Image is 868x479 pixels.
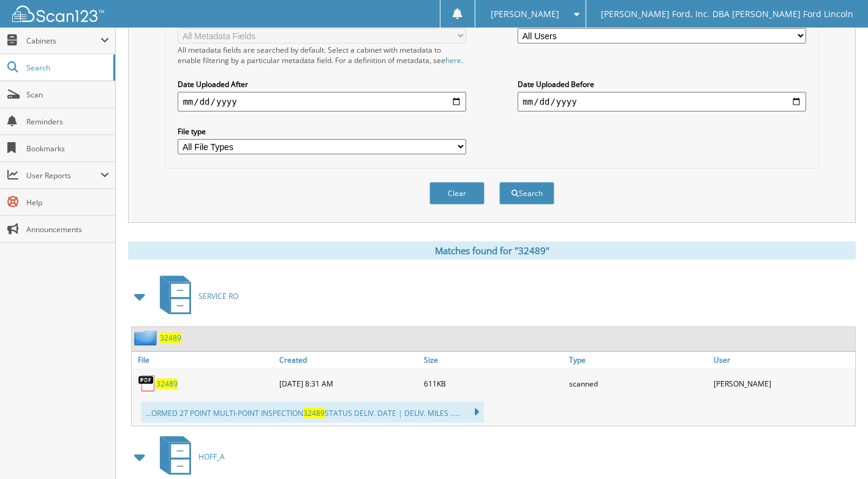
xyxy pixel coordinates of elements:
a: Type [566,352,711,368]
div: 611KB [421,371,565,396]
a: SERVICE RO [153,272,238,320]
a: Created [276,352,421,368]
div: [DATE] 8:31 AM [276,371,421,396]
span: Search [26,62,107,73]
label: Date Uploaded After [178,79,466,89]
a: here [445,55,461,66]
iframe: Chat Widget [807,420,868,479]
div: Matches found for "32489" [128,241,856,260]
label: Date Uploaded Before [518,79,806,89]
a: Size [421,352,565,368]
span: Bookmarks [26,143,109,154]
label: File type [178,126,466,137]
span: HOFF_A [198,451,225,462]
img: PDF.png [138,374,156,393]
span: [PERSON_NAME] Ford, Inc. DBA [PERSON_NAME] Ford Lincoln [601,10,853,18]
a: 32489 [160,333,181,343]
input: start [178,92,466,111]
button: Clear [429,182,485,205]
button: Search [499,182,554,205]
span: Reminders [26,116,109,127]
a: User [711,352,855,368]
span: Scan [26,89,109,100]
span: [PERSON_NAME] [491,10,559,18]
span: Help [26,197,109,208]
a: 32489 [156,379,178,389]
span: SERVICE RO [198,291,238,301]
span: Announcements [26,224,109,235]
a: File [132,352,276,368]
div: [PERSON_NAME] [711,371,855,396]
span: Cabinets [26,36,100,46]
span: User Reports [26,170,100,181]
div: scanned [566,371,711,396]
img: scan123-logo-white.svg [12,6,104,22]
div: ...ORMED 27 POINT MULTI-POINT INSPECTION STATUS DELIV. DATE | DELIV. MILES ..... [141,402,484,423]
input: end [518,92,806,111]
img: folder2.png [134,330,160,345]
div: All metadata fields are searched by default. Select a cabinet with metadata to enable filtering b... [178,45,466,66]
span: 32489 [303,408,325,418]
